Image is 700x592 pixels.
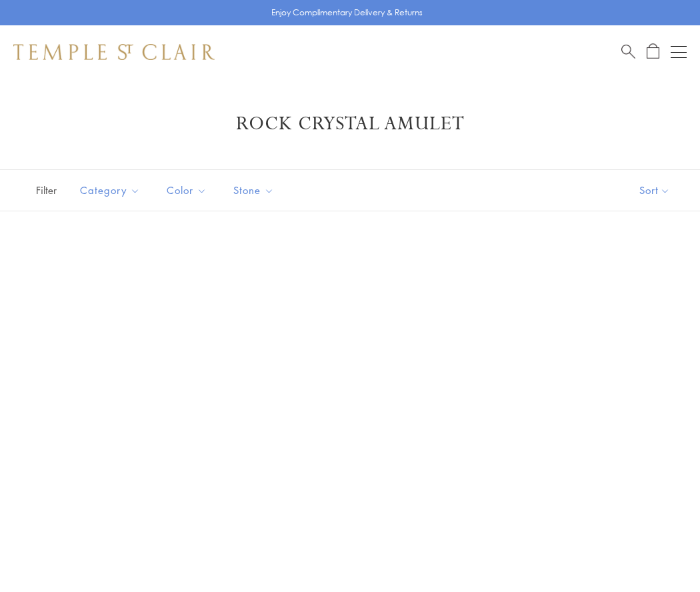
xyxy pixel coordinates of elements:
[609,170,700,211] button: Show sort by
[271,6,423,19] p: Enjoy Complimentary Delivery & Returns
[73,182,150,199] span: Category
[621,43,635,60] a: Search
[157,175,217,205] button: Color
[70,175,150,205] button: Category
[33,112,667,136] h1: Rock Crystal Amulet
[223,175,284,205] button: Stone
[647,43,659,60] a: Open Shopping Bag
[671,44,687,60] button: Open navigation
[227,182,284,199] span: Stone
[13,44,215,60] img: Temple St. Clair
[160,182,217,199] span: Color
